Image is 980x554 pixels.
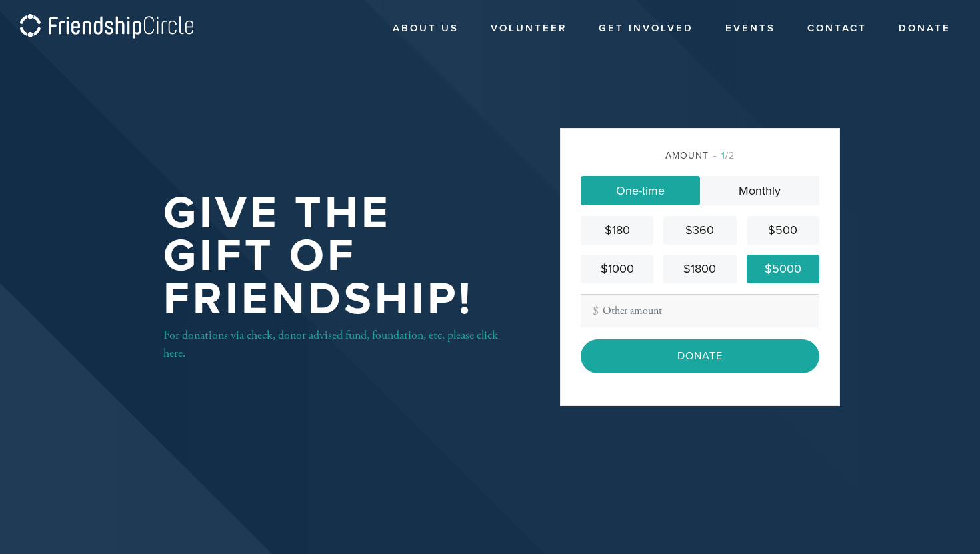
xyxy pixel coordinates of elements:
div: $1000 [586,260,648,278]
a: $1000 [581,255,653,283]
a: $1800 [663,255,736,283]
span: 1 [721,150,725,161]
img: logo_fc.png [20,14,193,40]
a: Contact [797,16,877,41]
div: $500 [752,221,814,239]
h1: Give the Gift of Friendship! [163,192,517,321]
a: $5000 [747,255,819,283]
input: Other amount [581,294,819,327]
a: $360 [663,216,736,245]
div: $360 [669,221,731,239]
a: $180 [581,216,653,245]
input: Donate [581,339,819,373]
span: /2 [713,150,735,161]
a: Volunteer [481,16,577,41]
div: $5000 [752,260,814,278]
div: $1800 [669,260,731,278]
a: Donate [889,16,961,41]
a: For donations via check, donor advised fund, foundation, etc. please click here. [163,327,498,361]
a: Get Involved [589,16,703,41]
a: $500 [747,216,819,245]
div: $180 [586,221,648,239]
a: Events [715,16,785,41]
a: About Us [383,16,469,41]
a: One-time [581,176,700,205]
a: Monthly [700,176,819,205]
div: Amount [581,149,819,163]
